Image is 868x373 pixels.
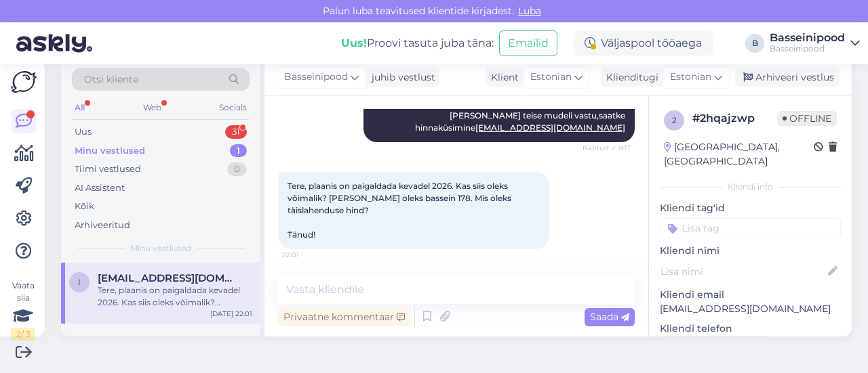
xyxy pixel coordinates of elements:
[770,43,845,54] div: Basseinipood
[75,125,92,139] div: Uus
[140,99,164,116] div: Web
[341,35,494,51] div: Proovi tasuta juba täna:
[670,70,711,85] span: Estonian
[225,125,247,139] div: 31
[660,244,841,258] p: Kliendi nimi
[660,264,825,279] input: Lisa nimi
[672,115,677,125] span: 2
[486,70,519,85] div: Klient
[284,70,348,85] span: Basseinipood
[130,242,191,255] span: Minu vestlused
[514,5,545,17] span: Luba
[580,143,631,153] span: Nähtud ✓ 8:17
[777,111,837,126] span: Offline
[574,31,713,56] div: Väljaspool tööaega
[692,110,777,127] div: # 2hqajzwp
[11,328,35,341] div: 2 / 3
[660,181,841,193] div: Kliendi info
[75,162,141,176] div: Tiimi vestlused
[660,322,841,336] p: Kliendi telefon
[664,140,814,169] div: [GEOGRAPHIC_DATA], [GEOGRAPHIC_DATA]
[78,277,81,287] span: I
[745,34,764,53] div: B
[230,144,247,158] div: 1
[98,272,239,284] span: Illimar.parn@gmail.com
[404,98,627,133] span: Tere. Kahjuks seda mudelit sel hooajal ei saa enam. Kui [PERSON_NAME] teise mudeli vastu,saatke h...
[660,302,841,316] p: [EMAIL_ADDRESS][DOMAIN_NAME]
[770,32,860,54] a: BasseinipoodBasseinipood
[288,181,513,240] span: Tere, plaanis on paigaldada kevadel 2026. Kas siis oleks võimalik? [PERSON_NAME] oleks bassein 17...
[210,309,252,319] div: [DATE] 22:01
[341,37,367,49] b: Uus!
[366,70,435,85] div: juhib vestlust
[475,123,625,133] a: [EMAIL_ADDRESS][DOMAIN_NAME]
[75,200,94,213] div: Kõik
[11,280,35,341] div: Vaata siia
[660,288,841,302] p: Kliendi email
[282,250,333,260] span: 22:01
[227,162,247,176] div: 0
[735,68,840,87] div: Arhiveeri vestlus
[75,181,125,195] div: AI Assistent
[278,308,410,326] div: Privaatne kommentaar
[601,70,658,85] div: Klienditugi
[84,72,138,87] span: Otsi kliente
[499,30,557,56] button: Emailid
[11,71,37,93] img: Askly Logo
[660,201,841,215] p: Kliendi tag'id
[770,32,845,43] div: Basseinipood
[75,219,130,232] div: Arhiveeritud
[72,99,87,116] div: All
[660,336,769,354] div: Küsi telefoninumbrit
[530,70,572,85] span: Estonian
[590,311,629,323] span: Saada
[660,218,841,238] input: Lisa tag
[98,284,252,309] div: Tere, plaanis on paigaldada kevadel 2026. Kas siis oleks võimalik? [PERSON_NAME] oleks bassein 17...
[216,99,250,116] div: Socials
[75,144,145,158] div: Minu vestlused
